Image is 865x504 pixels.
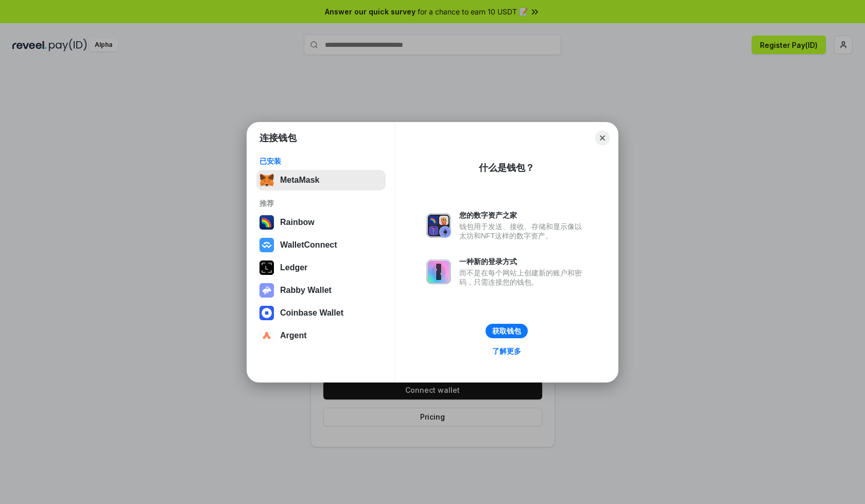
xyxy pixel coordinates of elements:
[459,257,587,266] div: 一种新的登录方式
[492,326,521,336] div: 获取钱包
[280,218,315,227] div: Rainbow
[259,173,274,187] img: svg+xml,%3Csvg%20fill%3D%22none%22%20height%3D%2233%22%20viewBox%3D%220%200%2035%2033%22%20width%...
[259,306,274,320] img: svg+xml,%3Csvg%20width%3D%2228%22%20height%3D%2228%22%20viewBox%3D%220%200%2028%2028%22%20fill%3D...
[280,308,343,318] div: Coinbase Wallet
[259,199,383,208] div: 推荐
[479,162,534,174] div: 什么是钱包？
[426,213,451,238] img: svg+xml,%3Csvg%20xmlns%3D%22http%3A%2F%2Fwww.w3.org%2F2000%2Fsvg%22%20fill%3D%22none%22%20viewBox...
[459,222,587,240] div: 钱包用于发送、接收、存储和显示像以太坊和NFT这样的数字资产。
[259,260,274,275] img: svg+xml,%3Csvg%20xmlns%3D%22http%3A%2F%2Fwww.w3.org%2F2000%2Fsvg%22%20width%3D%2228%22%20height%3...
[486,324,528,338] button: 获取钱包
[256,170,386,190] button: MetaMask
[459,211,587,220] div: 您的数字资产之家
[595,131,610,145] button: Close
[259,215,274,230] img: svg+xml,%3Csvg%20width%3D%22120%22%20height%3D%22120%22%20viewBox%3D%220%200%20120%20120%22%20fil...
[492,346,521,356] div: 了解更多
[426,259,451,284] img: svg+xml,%3Csvg%20xmlns%3D%22http%3A%2F%2Fwww.w3.org%2F2000%2Fsvg%22%20fill%3D%22none%22%20viewBox...
[259,157,383,166] div: 已安装
[486,344,527,358] a: 了解更多
[256,325,386,346] button: Argent
[256,257,386,278] button: Ledger
[259,328,274,343] img: svg+xml,%3Csvg%20width%3D%2228%22%20height%3D%2228%22%20viewBox%3D%220%200%2028%2028%22%20fill%3D...
[256,212,386,233] button: Rainbow
[280,176,319,185] div: MetaMask
[280,240,337,250] div: WalletConnect
[259,132,297,144] h1: 连接钱包
[256,303,386,323] button: Coinbase Wallet
[280,286,332,295] div: Rabby Wallet
[259,283,274,298] img: svg+xml,%3Csvg%20xmlns%3D%22http%3A%2F%2Fwww.w3.org%2F2000%2Fsvg%22%20fill%3D%22none%22%20viewBox...
[280,263,307,272] div: Ledger
[256,280,386,301] button: Rabby Wallet
[280,331,307,340] div: Argent
[256,235,386,255] button: WalletConnect
[259,238,274,252] img: svg+xml,%3Csvg%20width%3D%2228%22%20height%3D%2228%22%20viewBox%3D%220%200%2028%2028%22%20fill%3D...
[459,268,587,287] div: 而不是在每个网站上创建新的账户和密码，只需连接您的钱包。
